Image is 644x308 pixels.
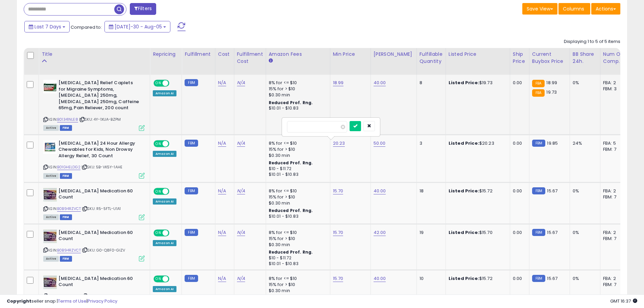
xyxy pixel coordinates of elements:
button: Save View [522,3,557,15]
div: Amazon Fees [269,51,327,58]
a: 15.70 [333,188,343,194]
a: N/A [218,275,226,282]
a: 15.70 [333,275,343,282]
a: 20.23 [333,140,345,147]
div: 0.00 [513,230,524,236]
b: Reduced Prof. Rng. [269,160,313,166]
a: 40.00 [374,188,386,194]
div: $19.73 [449,80,505,86]
div: 0.00 [513,188,524,194]
span: 19.73 [546,89,557,95]
span: OFF [168,276,179,282]
small: FBM [185,79,198,86]
a: N/A [218,229,226,236]
a: N/A [218,79,226,86]
strong: Copyright [7,298,31,304]
small: FBM [185,187,198,194]
div: FBM: 3 [603,86,625,92]
a: 42.00 [374,229,386,236]
div: $20.23 [449,140,505,146]
small: FBM [185,229,198,236]
span: FBM [60,173,72,179]
div: FBA: 2 [603,276,625,282]
div: 15% for > $10 [269,194,325,200]
div: 15% for > $10 [269,86,325,92]
b: Reduced Prof. Rng. [269,208,313,213]
span: Columns [563,5,584,12]
small: Amazon Fees. [269,58,273,64]
div: 8% for <= $10 [269,276,325,282]
a: N/A [237,79,245,86]
a: Terms of Use [58,298,87,304]
div: seller snap | | [7,298,117,305]
b: [MEDICAL_DATA] Relief Caplets for Migraine Symptoms, [MEDICAL_DATA] 250mg, [MEDICAL_DATA] 250mg, ... [58,80,141,113]
div: [PERSON_NAME] [374,51,414,58]
span: ON [154,141,163,146]
small: FBM [532,140,545,147]
div: 19 [420,230,440,236]
a: 15.70 [333,229,343,236]
div: 8% for <= $10 [269,140,325,146]
a: B01341NLE8 [57,117,78,122]
span: Compared to: [71,24,102,30]
div: FBA: 2 [603,80,625,86]
a: N/A [237,188,245,194]
div: $15.72 [449,188,505,194]
b: Listed Price: [449,79,479,86]
span: All listings currently available for purchase on Amazon [43,125,59,131]
a: 50.00 [374,140,386,147]
div: 0.00 [513,80,524,86]
span: OFF [168,80,179,86]
div: 8 [420,80,440,86]
span: 15.67 [547,229,557,236]
div: 0% [573,230,595,236]
div: $0.30 min [269,152,325,159]
div: Amazon AI [153,90,176,96]
span: OFF [168,189,179,194]
div: 3 [420,140,440,146]
div: ASIN: [43,140,145,178]
div: 0.00 [513,276,524,282]
span: All listings currently available for purchase on Amazon [43,214,59,220]
div: Displaying 1 to 5 of 5 items [564,39,620,45]
div: Num of Comp. [603,51,628,65]
div: 15% for > $10 [269,236,325,242]
img: 5174zJVvQnL._SL40_.jpg [43,230,57,243]
span: 15.67 [547,275,557,282]
div: Fulfillment [185,51,212,58]
small: FBM [185,275,198,282]
a: B0B94RZVCT [57,247,81,253]
a: N/A [237,140,245,147]
div: $10 - $11.72 [269,255,325,261]
div: $0.30 min [269,242,325,248]
span: ON [154,80,163,86]
span: 19.85 [547,140,558,146]
div: Ship Price [513,51,526,65]
button: [DATE]-30 - Aug-05 [104,21,170,32]
div: ASIN: [43,188,145,219]
div: FBA: 2 [603,230,625,236]
div: Current Buybox Price [532,51,567,65]
div: 0% [573,188,595,194]
span: | SKU: 4Y-1XUA-BZPM [79,117,121,122]
div: ASIN: [43,80,145,130]
div: Amazon AI [153,286,176,292]
div: FBM: 7 [603,282,625,288]
span: FBM [60,256,72,262]
a: B01GHELDG2 [57,164,80,170]
span: ON [154,276,163,282]
div: Amazon AI [153,198,176,205]
div: $0.30 min [269,200,325,206]
span: All listings currently available for purchase on Amazon [43,173,59,179]
div: BB Share 24h. [573,51,597,65]
div: 15% for > $10 [269,146,325,152]
span: ON [154,189,163,194]
b: Reduced Prof. Rng. [269,249,313,255]
a: N/A [237,229,245,236]
span: | SKU: 5B-VK5Y-1AHE [81,164,122,170]
div: 0% [573,276,595,282]
div: Min Price [333,51,368,58]
span: Last 7 Days [34,23,61,30]
button: Actions [591,3,620,15]
span: OFF [168,141,179,146]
